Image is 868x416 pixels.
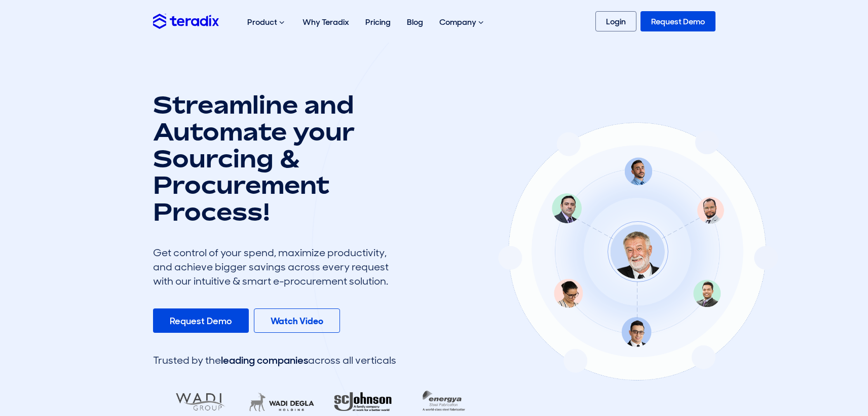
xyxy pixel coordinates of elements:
a: Request Demo [153,308,249,333]
a: Why Teradix [294,6,357,38]
div: Get control of your spend, maximize productivity, and achieve bigger savings across every request... [153,246,396,288]
img: Teradix logo [153,14,219,28]
div: Trusted by the across all verticals [153,353,396,367]
h1: Streamline and Automate your Sourcing & Procurement Process! [153,91,396,225]
a: Watch Video [254,308,340,333]
span: leading companies [221,354,308,367]
a: Pricing [357,6,399,38]
div: Company [431,6,494,39]
a: Blog [399,6,431,38]
b: Watch Video [271,315,323,327]
a: Login [595,11,636,31]
a: Request Demo [640,11,715,31]
div: Product [239,6,294,39]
